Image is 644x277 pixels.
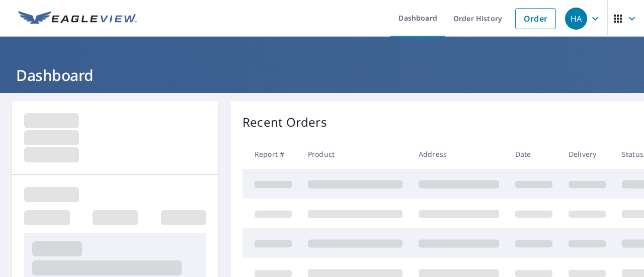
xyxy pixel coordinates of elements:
[243,139,300,169] th: Report #
[411,139,507,169] th: Address
[12,65,632,85] h1: Dashboard
[243,113,327,131] p: Recent Orders
[300,139,411,169] th: Product
[515,8,556,29] a: Order
[18,11,137,26] img: EV Logo
[560,139,614,169] th: Delivery
[565,8,587,30] div: HA
[507,139,560,169] th: Date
